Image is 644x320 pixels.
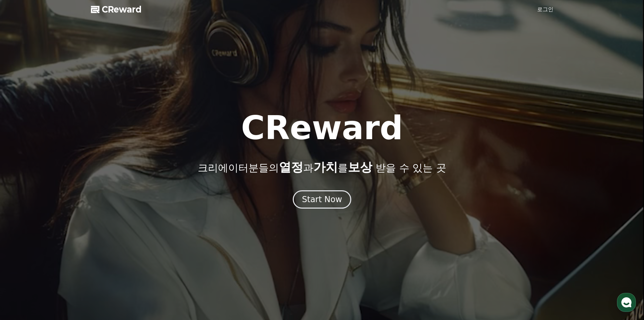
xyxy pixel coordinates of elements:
[198,161,446,174] p: 크리에이터분들의 과 를 받을 수 있는 곳
[313,160,338,174] span: 가치
[293,197,351,204] a: Start Now
[279,160,303,174] span: 열정
[537,5,553,14] a: 로그인
[102,4,142,15] span: CReward
[91,4,142,15] a: CReward
[348,160,372,174] span: 보상
[293,190,351,209] button: Start Now
[302,194,342,205] div: Start Now
[241,112,403,144] h1: CReward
